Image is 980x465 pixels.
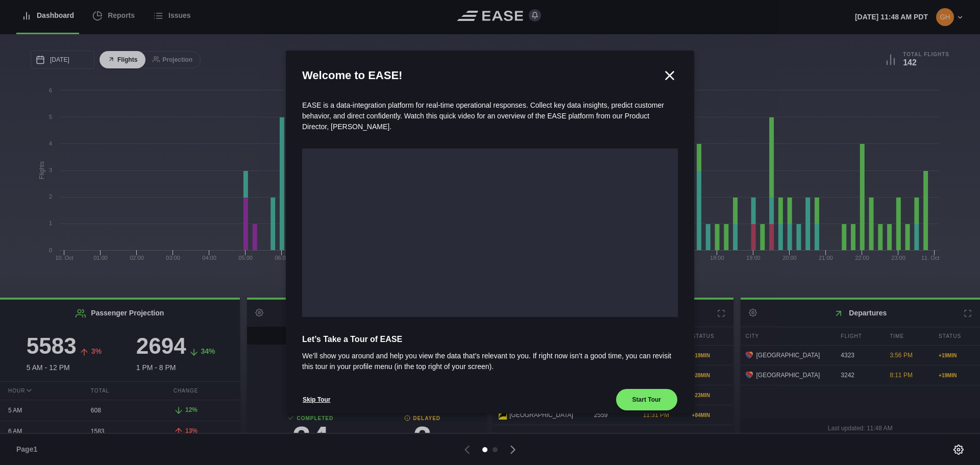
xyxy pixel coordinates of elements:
[616,388,678,411] button: Start Tour
[302,101,664,131] span: EASE is a data-integration platform for real-time operational responses. Collect key data insight...
[302,67,661,84] h2: Welcome to EASE!
[302,149,678,317] iframe: onboarding
[302,351,678,372] span: We’ll show you around and help you view the data that’s relevant to you. If right now isn’t a goo...
[302,388,331,411] button: Skip Tour
[16,444,42,455] span: Page 1
[302,333,678,346] span: Let’s Take a Tour of EASE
